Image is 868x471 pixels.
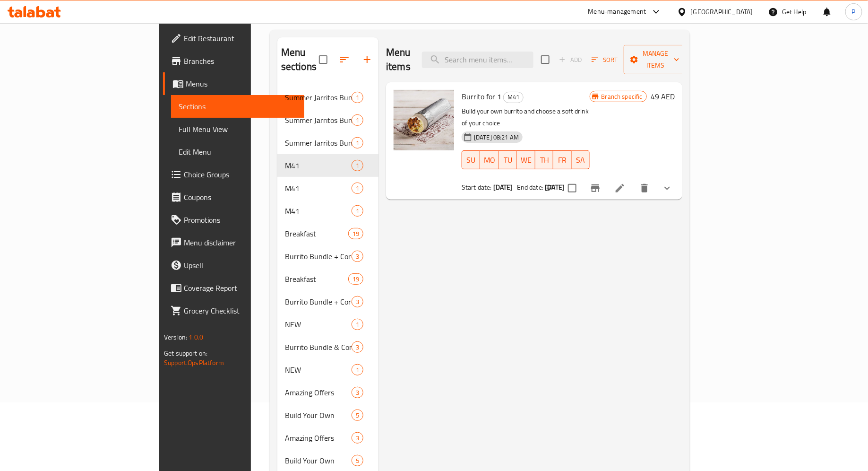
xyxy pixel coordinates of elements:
div: [GEOGRAPHIC_DATA] [691,7,753,17]
div: Amazing Offers3 [277,427,378,449]
div: Breakfast [285,273,348,285]
h2: Menu items [386,45,411,74]
div: items [352,114,363,126]
input: search [422,52,533,68]
a: Full Menu View [171,118,304,140]
span: SU [466,153,476,167]
a: Edit menu item [614,183,626,194]
span: 3 [352,297,363,306]
span: 1 [352,116,363,125]
div: M41 [285,160,352,171]
div: M411 [277,200,378,222]
button: TU [499,150,517,169]
div: Summer Jarritos Bundle *Limited Time Only*1 [277,131,378,154]
div: Summer Jarritos Bundle *Limited Time Only*1 [277,109,378,131]
span: 1.0.0 [189,331,203,343]
span: Build Your Own [285,455,352,466]
a: Menu disclaimer [163,231,304,254]
a: Coverage Report [163,277,304,299]
a: Upsell [163,254,304,277]
span: TU [503,153,513,167]
div: Breakfast19 [277,268,378,290]
span: Add item [555,52,585,67]
div: Build Your Own [285,410,352,421]
span: Version: [164,331,187,343]
span: 1 [352,184,363,193]
span: Summer Jarritos Bundle *Limited Time Only* [285,137,352,148]
a: Choice Groups [163,163,304,186]
div: M41 [503,92,524,103]
span: Summer Jarritos Bundle *Limited Time Only* [285,92,352,103]
span: Coupons [184,192,297,203]
div: items [352,387,363,398]
span: Get support on: [164,347,207,359]
span: Sort sections [333,48,356,71]
img: Burrito for 1 [394,90,454,150]
button: Branch-specific-item [584,177,607,200]
div: items [352,319,363,330]
span: Promotions [184,214,297,226]
span: Breakfast [285,228,348,239]
span: NEW [285,319,352,330]
a: Edit Restaurant [163,27,304,50]
span: Burrito Bundle + Corona Cero (0.0% alcohol) [285,296,352,307]
span: Full Menu View [179,123,297,135]
span: 19 [349,229,363,238]
svg: Show Choices [662,183,673,194]
span: Select section [535,50,555,70]
div: Amazing Offers3 [277,381,378,404]
b: [DATE] [493,181,513,193]
div: Amazing Offers [285,432,352,444]
div: items [348,273,363,285]
span: Summer Jarritos Bundle *Limited Time Only* [285,114,352,126]
button: Manage items [624,45,687,74]
button: TH [535,150,553,169]
div: NEW1 [277,313,378,336]
div: items [352,432,363,444]
button: Sort [589,52,620,67]
a: Branches [163,50,304,72]
span: Manage items [631,48,679,71]
span: M41 [285,205,352,217]
span: WE [521,153,532,167]
span: M41 [285,183,352,194]
span: Burrito Bundle + Corona Cero (0.0% alcohol) [285,251,352,262]
button: show more [656,177,679,200]
span: FR [557,153,567,167]
a: Promotions [163,209,304,231]
button: FR [553,150,571,169]
span: Burrito Bundle & Corona Cero (0.0% alcohol) [285,341,352,353]
span: MO [484,153,495,167]
span: P [852,7,856,17]
p: Build your own burrito and choose a soft drink of your choice [462,105,590,129]
div: items [352,455,363,466]
span: 3 [352,434,363,443]
span: Choice Groups [184,169,297,180]
span: Select to update [562,178,582,198]
div: items [348,228,363,239]
span: End date: [517,181,543,193]
a: Sections [171,95,304,118]
div: NEW [285,364,352,375]
a: Support.OpsPlatform [164,357,224,369]
span: 3 [352,252,363,261]
div: Burrito Bundle + Corona Cero (0.0% alcohol)3 [277,290,378,313]
div: Summer Jarritos Bundle *Limited Time Only*1 [277,86,378,109]
button: delete [633,177,656,200]
span: Burrito for 1 [462,89,501,104]
div: items [352,296,363,307]
span: SA [576,153,586,167]
div: Menu-management [588,6,646,17]
span: Sort [592,54,618,65]
span: Branches [184,55,297,67]
span: 3 [352,388,363,397]
div: items [352,160,363,171]
div: items [352,251,363,262]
